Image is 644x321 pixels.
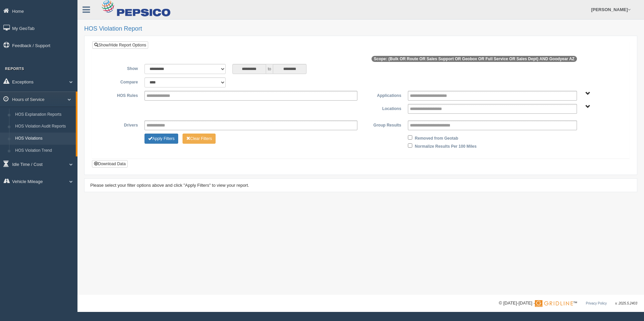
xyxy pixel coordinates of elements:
[415,142,477,150] label: Normalize Results Per 100 Miles
[12,145,76,157] a: HOS Violation Trend
[372,56,577,62] span: Scope: (Bulk OR Route OR Sales Support OR Geobox OR Full Service OR Sales Dept) AND Goodyear AZ
[12,109,76,121] a: HOS Explanation Reports
[586,301,607,305] a: Privacy Policy
[183,134,216,144] button: Change Filter Options
[615,301,637,305] span: v. 2025.5.2403
[97,91,141,99] label: HOS Rules
[92,160,128,168] button: Download Data
[361,91,405,99] label: Applications
[97,77,141,85] label: Compare
[12,133,76,145] a: HOS Violations
[144,134,178,144] button: Change Filter Options
[92,41,148,49] a: Show/Hide Report Options
[266,64,273,74] span: to
[97,120,141,129] label: Drivers
[84,26,637,32] h2: HOS Violation Report
[415,134,458,142] label: Removed from Geotab
[97,64,141,72] label: Show
[361,120,405,129] label: Group Results
[499,300,637,307] div: © [DATE]-[DATE] - ™
[90,183,249,188] span: Please select your filter options above and click "Apply Filters" to view your report.
[361,104,405,112] label: Locations
[12,120,76,133] a: HOS Violation Audit Reports
[535,300,573,307] img: Gridline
